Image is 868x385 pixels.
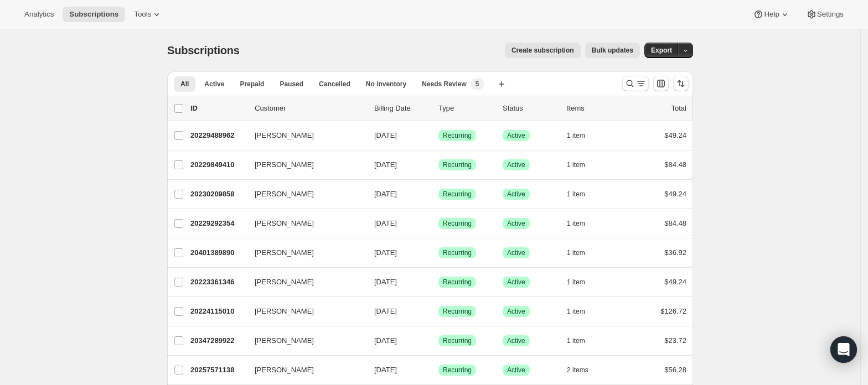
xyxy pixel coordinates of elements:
[567,160,585,169] span: 1 item
[443,131,472,140] span: Recurring
[567,248,585,257] span: 1 item
[567,278,585,287] span: 1 item
[374,248,397,257] span: [DATE]
[567,131,585,140] span: 1 item
[190,103,246,114] p: ID
[190,218,246,229] p: 20229292354
[248,361,359,379] button: [PERSON_NAME]
[280,80,303,89] span: Paused
[255,159,314,170] span: [PERSON_NAME]
[255,103,365,114] p: Customer
[190,362,686,378] div: 20257571138[PERSON_NAME][DATE]SuccessRecurringSuccessActive2 items$56.28
[567,336,585,345] span: 1 item
[507,366,525,374] span: Active
[512,46,574,55] span: Create subscription
[443,278,472,287] span: Recurring
[664,278,686,286] span: $49.24
[69,10,118,19] span: Subscriptions
[567,103,622,114] div: Items
[248,185,359,203] button: [PERSON_NAME]
[24,10,54,19] span: Analytics
[374,160,397,169] span: [DATE]
[567,333,597,348] button: 1 item
[567,366,588,374] span: 2 items
[585,43,640,58] button: Bulk updates
[443,336,472,345] span: Recurring
[660,307,686,315] span: $126.72
[817,10,844,19] span: Settings
[374,219,397,227] span: [DATE]
[190,333,686,348] div: 20347289922[PERSON_NAME][DATE]SuccessRecurringSuccessActive1 item$23.72
[422,80,467,89] span: Needs Review
[190,306,246,317] p: 20224115010
[190,274,686,290] div: 20223361346[PERSON_NAME][DATE]SuccessRecurringSuccessActive1 item$49.24
[190,216,686,231] div: 20229292354[PERSON_NAME][DATE]SuccessRecurringSuccessActive1 item$84.48
[190,128,686,143] div: 20229488962[PERSON_NAME][DATE]SuccessRecurringSuccessActive1 item$49.24
[567,304,597,319] button: 1 item
[567,245,597,261] button: 1 item
[567,190,585,199] span: 1 item
[443,248,472,257] span: Recurring
[374,278,397,286] span: [DATE]
[664,336,686,345] span: $23.72
[190,304,686,319] div: 20224115010[PERSON_NAME][DATE]SuccessRecurringSuccessActive1 item$126.72
[830,336,857,363] div: Open Intercom Messenger
[567,128,597,143] button: 1 item
[653,76,669,91] button: Customize table column order and visibility
[127,7,169,22] button: Tools
[374,336,397,345] span: [DATE]
[567,216,597,231] button: 1 item
[567,362,601,378] button: 2 items
[248,332,359,350] button: [PERSON_NAME]
[190,186,686,202] div: 20230209858[PERSON_NAME][DATE]SuccessRecurringSuccessActive1 item$49.24
[255,277,314,288] span: [PERSON_NAME]
[507,278,525,287] span: Active
[366,80,406,89] span: No inventory
[134,10,151,19] span: Tools
[374,131,397,139] span: [DATE]
[248,127,359,144] button: [PERSON_NAME]
[374,190,397,198] span: [DATE]
[664,131,686,139] span: $49.24
[651,46,672,55] span: Export
[476,80,479,89] span: 5
[255,189,314,200] span: [PERSON_NAME]
[255,218,314,229] span: [PERSON_NAME]
[374,103,430,114] p: Billing Date
[764,10,779,19] span: Help
[190,189,246,200] p: 20230209858
[664,219,686,227] span: $84.48
[190,103,686,114] div: IDCustomerBilling DateTypeStatusItemsTotal
[507,160,525,169] span: Active
[255,247,314,258] span: [PERSON_NAME]
[255,130,314,141] span: [PERSON_NAME]
[567,274,597,290] button: 1 item
[671,103,686,114] p: Total
[567,157,597,173] button: 1 item
[746,7,797,22] button: Help
[443,160,472,169] span: Recurring
[664,248,686,257] span: $36.92
[443,190,472,199] span: Recurring
[63,7,125,22] button: Subscriptions
[248,156,359,174] button: [PERSON_NAME]
[190,335,246,346] p: 20347289922
[567,219,585,228] span: 1 item
[567,186,597,202] button: 1 item
[167,44,240,56] span: Subscriptions
[190,159,246,170] p: 20229849410
[622,76,649,91] button: Search and filter results
[248,273,359,291] button: [PERSON_NAME]
[592,46,633,55] span: Bulk updates
[319,80,350,89] span: Cancelled
[507,131,525,140] span: Active
[190,245,686,261] div: 20401389890[PERSON_NAME][DATE]SuccessRecurringSuccessActive1 item$36.92
[507,307,525,316] span: Active
[374,307,397,315] span: [DATE]
[507,336,525,345] span: Active
[204,80,224,89] span: Active
[505,43,581,58] button: Create subscription
[503,103,558,114] p: Status
[664,190,686,198] span: $49.24
[493,76,510,92] button: Create new view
